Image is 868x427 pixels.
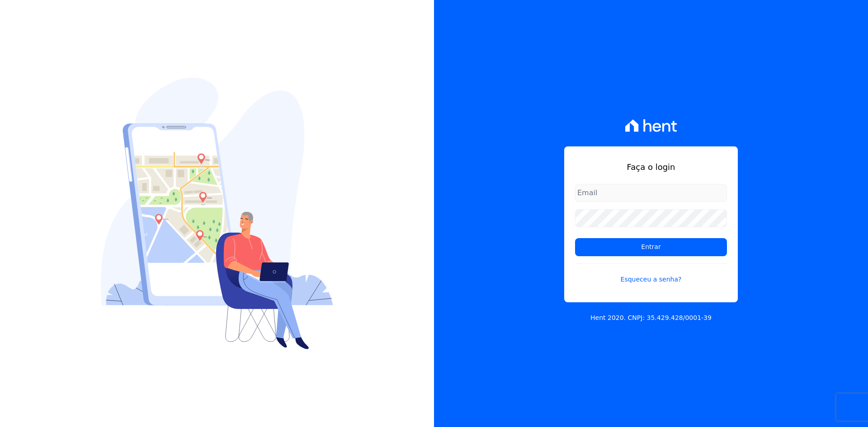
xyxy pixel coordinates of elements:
img: Login [101,78,333,349]
input: Email [575,184,727,202]
p: Hent 2020. CNPJ: 35.429.428/0001-39 [590,313,712,323]
input: Entrar [575,238,727,256]
h1: Faça o login [575,161,727,173]
a: Esqueceu a senha? [575,263,727,284]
